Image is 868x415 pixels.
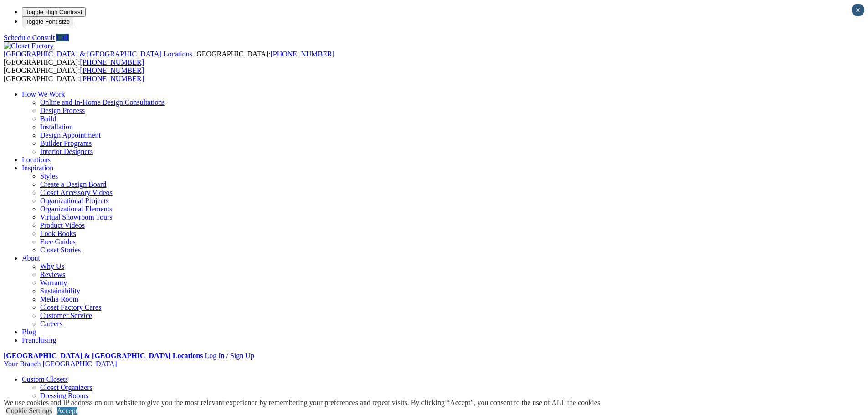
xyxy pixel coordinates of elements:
a: Build [40,115,56,123]
a: Builder Programs [40,139,92,147]
a: Warranty [40,279,67,287]
a: Your Branch [GEOGRAPHIC_DATA] [4,360,117,368]
a: Inspiration [22,164,53,172]
span: [GEOGRAPHIC_DATA]: [GEOGRAPHIC_DATA]: [4,67,144,82]
a: Online and In-Home Design Consultations [40,98,165,106]
a: Why Us [40,262,64,270]
a: Closet Accessory Videos [40,189,113,196]
button: Toggle Font size [22,17,73,26]
span: [GEOGRAPHIC_DATA] [42,360,117,368]
a: Styles [40,172,58,180]
a: Installation [40,123,73,131]
a: Blog [22,328,36,336]
span: [GEOGRAPHIC_DATA]: [GEOGRAPHIC_DATA]: [4,50,334,66]
a: Customer Service [40,312,92,319]
a: Log In / Sign Up [205,352,254,359]
a: About [22,254,40,262]
a: Interior Designers [40,148,93,155]
a: Free Guides [40,238,76,246]
a: Create a Design Board [40,180,106,188]
a: Cookie Settings [6,407,52,415]
a: Custom Closets [22,375,68,383]
a: Careers [40,320,62,328]
a: Franchising [22,336,56,344]
a: Closet Stories [40,246,81,254]
button: Toggle High Contrast [22,7,86,17]
a: Look Books [40,230,76,237]
a: Sustainability [40,287,80,295]
a: Organizational Projects [40,197,108,205]
a: How We Work [22,90,65,98]
a: Dressing Rooms [40,392,88,400]
a: Call [56,34,69,41]
a: [PHONE_NUMBER] [80,75,144,82]
a: [PHONE_NUMBER] [80,58,144,66]
div: We use cookies and IP address on our website to give you the most relevant experience by remember... [4,399,602,407]
span: [GEOGRAPHIC_DATA] & [GEOGRAPHIC_DATA] Locations [4,50,192,58]
a: Design Appointment [40,131,101,139]
a: Accept [57,407,77,415]
span: Toggle Font size [26,18,70,25]
a: [PHONE_NUMBER] [80,67,144,74]
a: Schedule Consult [4,34,55,41]
a: Closet Factory Cares [40,303,101,311]
a: Virtual Showroom Tours [40,213,113,221]
a: Design Process [40,107,85,114]
a: Product Videos [40,221,85,229]
a: [GEOGRAPHIC_DATA] & [GEOGRAPHIC_DATA] Locations [4,50,194,58]
button: Close [852,4,864,16]
span: Your Branch [4,360,41,368]
a: Locations [22,156,51,164]
a: [GEOGRAPHIC_DATA] & [GEOGRAPHIC_DATA] Locations [4,352,203,359]
a: Media Room [40,295,78,303]
span: Toggle High Contrast [26,9,82,15]
a: Organizational Elements [40,205,112,213]
a: Closet Organizers [40,384,92,391]
img: Closet Factory [4,42,54,50]
a: [PHONE_NUMBER] [270,50,334,58]
a: Reviews [40,271,65,278]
